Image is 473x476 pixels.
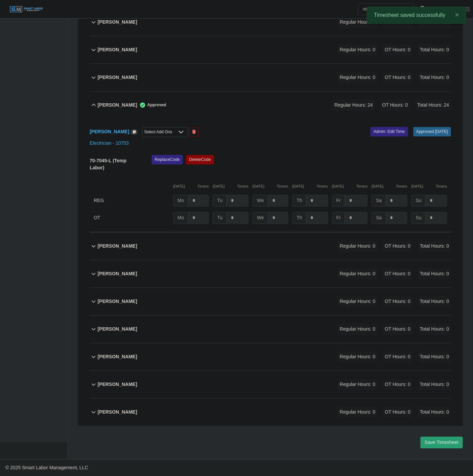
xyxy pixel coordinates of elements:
[431,6,470,13] a: [PERSON_NAME]
[97,326,137,333] b: [PERSON_NAME]
[338,296,378,307] span: Regular Hours: 0
[396,184,407,189] button: Timers
[173,184,209,189] div: [DATE]
[383,44,413,55] span: OT Hours: 0
[356,184,368,189] button: Timers
[237,184,248,189] button: Timers
[173,195,188,206] span: Mo
[94,195,169,206] div: REG
[97,243,137,250] b: [PERSON_NAME]
[372,212,386,224] span: Sa
[173,212,188,224] span: Mo
[253,212,268,224] span: We
[97,409,137,416] b: [PERSON_NAME]
[97,19,137,26] b: [PERSON_NAME]
[332,184,368,189] div: [DATE]
[418,72,451,83] span: Total Hours: 0
[253,195,268,206] span: We
[97,270,137,277] b: [PERSON_NAME]
[383,268,413,279] span: OT Hours: 0
[90,315,451,343] button: [PERSON_NAME] Regular Hours: 0 OT Hours: 0 Total Hours: 0
[380,100,410,111] span: OT Hours: 0
[152,155,183,164] button: ReplaceCode
[367,7,466,24] div: Timesheet saved successfully
[97,381,137,388] b: [PERSON_NAME]
[90,343,451,370] button: [PERSON_NAME] Regular Hours: 0 OT Hours: 0 Total Hours: 0
[97,102,137,109] b: [PERSON_NAME]
[436,184,447,189] button: Timers
[455,11,459,19] span: ×
[411,184,447,189] div: [DATE]
[383,324,413,335] span: OT Hours: 0
[198,184,209,189] button: Timers
[90,91,451,119] button: [PERSON_NAME] Approved Regular Hours: 24 OT Hours: 0 Total Hours: 24
[90,64,451,91] button: [PERSON_NAME] Regular Hours: 0 OT Hours: 0 Total Hours: 0
[332,195,345,206] span: Fr
[411,195,426,206] span: Su
[213,184,248,189] div: [DATE]
[9,6,43,13] img: SLM Logo
[383,72,413,83] span: OT Hours: 0
[130,129,138,134] a: View/Edit Notes
[97,298,137,305] b: [PERSON_NAME]
[90,232,451,260] button: [PERSON_NAME] Regular Hours: 0 OT Hours: 0 Total Hours: 0
[213,195,227,206] span: Tu
[418,296,451,307] span: Total Hours: 0
[413,127,451,136] a: Approved [DATE]
[418,379,451,390] span: Total Hours: 0
[189,127,199,137] button: End Worker & Remove from the Timesheet
[90,398,451,426] button: [PERSON_NAME] Regular Hours: 0 OT Hours: 0 Total Hours: 0
[418,241,451,252] span: Total Hours: 0
[332,100,375,111] span: Regular Hours: 24
[142,127,174,137] div: Select Add Ons
[338,407,378,418] span: Regular Hours: 0
[90,36,451,63] button: [PERSON_NAME] Regular Hours: 0 OT Hours: 0 Total Hours: 0
[317,184,328,189] button: Timers
[5,465,88,470] span: © 2025 Smart Labor Management, LLC
[418,351,451,362] span: Total Hours: 0
[338,379,378,390] span: Regular Hours: 0
[338,268,378,279] span: Regular Hours: 0
[338,241,378,252] span: Regular Hours: 0
[358,3,414,15] input: Search
[383,379,413,390] span: OT Hours: 0
[383,407,413,418] span: OT Hours: 0
[338,324,378,335] span: Regular Hours: 0
[292,195,306,206] span: Th
[415,100,451,111] span: Total Hours: 24
[94,212,169,224] div: OT
[372,195,386,206] span: Sa
[253,184,288,189] div: [DATE]
[213,212,227,224] span: Tu
[90,140,129,146] a: Electrician - 10753
[418,407,451,418] span: Total Hours: 0
[277,184,288,189] button: Timers
[418,268,451,279] span: Total Hours: 0
[90,8,451,36] button: [PERSON_NAME] Regular Hours: 0 OT Hours: 0 Total Hours: 0
[372,184,407,189] div: [DATE]
[137,102,166,108] span: Approved
[90,158,126,170] b: 70-7045-L (Temp Labor)
[332,212,345,224] span: Fr
[338,44,378,55] span: Regular Hours: 0
[90,260,451,287] button: [PERSON_NAME] Regular Hours: 0 OT Hours: 0 Total Hours: 0
[338,351,378,362] span: Regular Hours: 0
[411,212,426,224] span: Su
[420,437,463,448] button: Save Timesheet
[338,17,378,28] span: Regular Hours: 0
[292,212,306,224] span: Th
[383,351,413,362] span: OT Hours: 0
[418,44,451,55] span: Total Hours: 0
[292,184,328,189] div: [DATE]
[97,353,137,360] b: [PERSON_NAME]
[97,46,137,53] b: [PERSON_NAME]
[371,127,408,136] a: Admin: Edit Time
[97,74,137,81] b: [PERSON_NAME]
[338,72,378,83] span: Regular Hours: 0
[90,288,451,315] button: [PERSON_NAME] Regular Hours: 0 OT Hours: 0 Total Hours: 0
[383,241,413,252] span: OT Hours: 0
[186,155,214,164] button: DeleteCode
[90,129,129,134] a: [PERSON_NAME]
[90,371,451,398] button: [PERSON_NAME] Regular Hours: 0 OT Hours: 0 Total Hours: 0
